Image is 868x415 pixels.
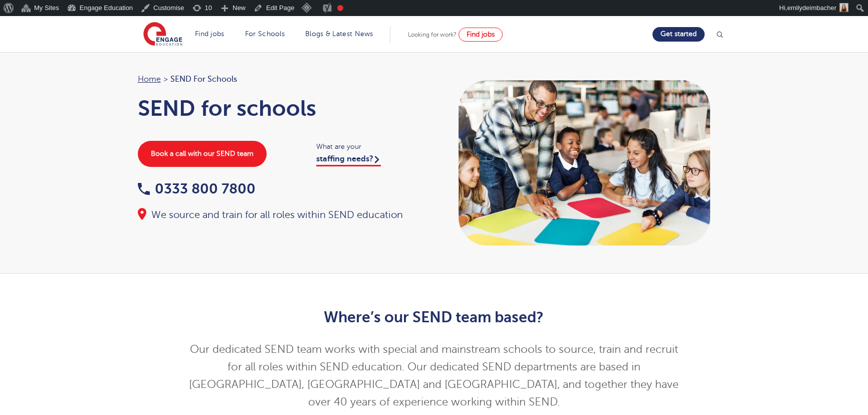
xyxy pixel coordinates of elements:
[459,28,503,42] a: Find jobs
[138,141,267,167] a: Book a call with our SEND team
[188,341,680,411] p: Our dedicated SEND team works with special and mainstream schools to source, train and recruit fo...
[163,75,168,84] span: >
[408,31,457,38] span: Looking for work?
[245,30,285,38] a: For Schools
[653,27,705,42] a: Get started
[138,208,424,222] div: We source and train for all roles within SEND education
[316,141,424,152] span: What are your
[138,181,256,196] a: 0333 800 7800
[787,4,836,12] span: emilydeimbacher
[138,73,424,86] nav: breadcrumb
[138,75,161,84] a: Home
[195,30,225,38] a: Find jobs
[138,96,424,121] h1: SEND for schools
[188,309,680,326] h2: Where’s our SEND team based?
[316,154,381,166] a: staffing needs?
[467,31,495,38] span: Find jobs
[143,22,182,47] img: Engage Education
[337,5,343,11] div: Focus keyphrase not set
[305,30,373,38] a: Blogs & Latest News
[170,73,237,86] span: SEND for Schools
